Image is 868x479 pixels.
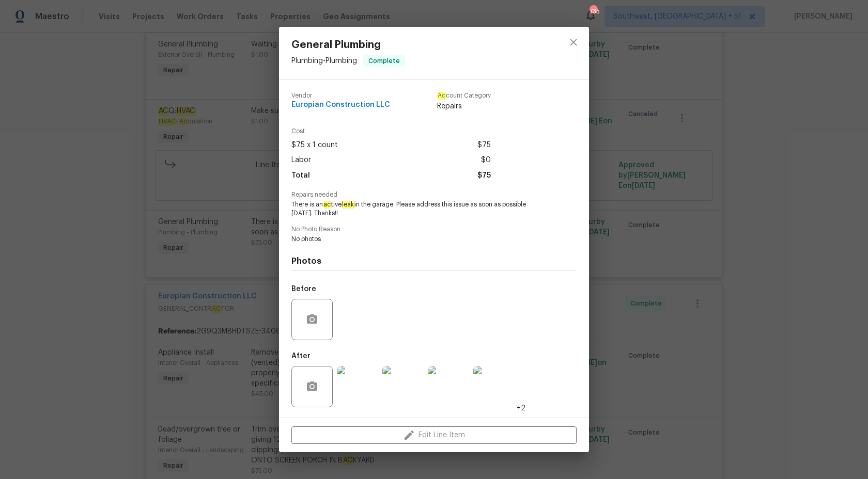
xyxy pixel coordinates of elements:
[291,226,577,233] span: No Photo Reason
[477,138,491,153] span: $75
[323,201,331,208] em: ac
[291,153,311,168] span: Labor
[291,57,357,65] span: Plumbing - Plumbing
[291,353,311,360] h5: After
[291,128,491,135] span: Cost
[291,101,390,109] span: Europian Construction LLC
[437,92,446,99] em: Ac
[590,6,597,17] div: 735
[291,200,548,218] span: There is an tive in the garage. Please address this issue as soon as possible [DATE]. Thanks!!
[342,201,354,208] em: leak
[437,92,491,99] span: count Category
[291,138,338,153] span: $75 x 1 count
[481,153,491,168] span: $0
[291,256,577,266] h4: Photos
[291,39,405,51] span: General Plumbing
[291,168,310,183] span: Total
[561,30,586,55] button: close
[364,56,404,66] span: Complete
[517,403,525,413] span: +2
[437,101,491,111] span: Repairs
[291,285,316,293] h5: Before
[291,235,548,244] span: No photos
[291,92,390,99] span: Vendor
[291,191,577,198] span: Repairs needed
[477,168,491,183] span: $75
